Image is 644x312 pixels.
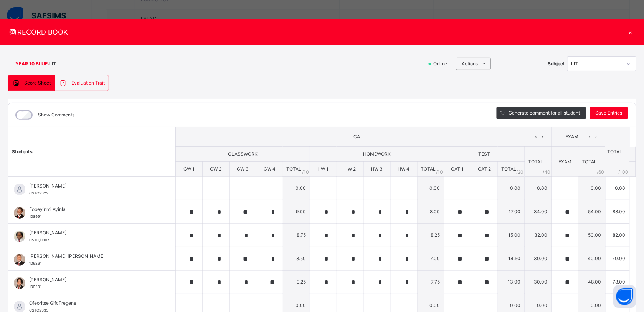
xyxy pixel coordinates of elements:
[283,271,310,294] td: 9.25
[548,60,565,67] span: Subject
[605,177,629,200] td: 0.00
[29,229,158,236] span: [PERSON_NAME]
[525,200,552,224] td: 34.00
[29,276,158,283] span: [PERSON_NAME]
[344,166,356,172] span: HW 2
[318,166,329,172] span: HW 1
[29,285,41,289] span: 109291
[525,224,552,247] td: 32.00
[14,277,25,289] img: 109291.png
[613,285,636,308] button: Open asap
[283,247,310,271] td: 8.50
[302,169,309,176] span: / 10
[398,166,410,172] span: HW 4
[283,224,310,247] td: 8.75
[29,253,158,260] span: [PERSON_NAME] [PERSON_NAME]
[433,60,452,67] span: Online
[528,159,543,164] span: TOTAL
[525,271,552,294] td: 30.00
[363,151,391,157] span: HOMEWORK
[183,166,195,172] span: CW 1
[578,224,605,247] td: 50.00
[525,177,552,200] td: 0.00
[558,159,571,164] span: EXAM
[605,127,629,177] th: TOTAL
[24,80,51,86] span: Score Sheet
[558,133,586,140] span: EXAM
[436,169,443,176] span: / 10
[283,177,310,200] td: 0.00
[501,166,516,172] span: TOTAL
[596,110,623,116] span: Save Entries
[417,224,444,247] td: 8.25
[605,224,629,247] td: 82.00
[525,247,552,271] td: 30.00
[29,191,48,195] span: CSTC2322
[237,166,249,172] span: CW 3
[283,200,310,224] td: 9.00
[462,60,478,67] span: Actions
[417,247,444,271] td: 7.00
[498,247,525,271] td: 14.50
[605,200,629,224] td: 88.00
[15,60,49,67] span: YEAR 10 BLUE :
[517,169,524,176] span: / 20
[578,271,605,294] td: 48.00
[29,261,41,266] span: 109261
[498,224,525,247] td: 15.00
[582,159,597,164] span: TOTAL
[371,166,383,172] span: HW 3
[479,151,490,157] span: TEST
[498,177,525,200] td: 0.00
[14,207,25,219] img: 108991.png
[264,166,276,172] span: CW 4
[417,271,444,294] td: 7.75
[182,133,533,140] span: CA
[71,80,105,86] span: Evaluation Trait
[29,238,49,242] span: CSTC/0807
[578,200,605,224] td: 54.00
[625,27,636,37] div: ×
[29,214,41,219] span: 108991
[509,110,580,116] span: Generate comment for all student
[228,151,258,157] span: CLASSWORK
[14,231,25,242] img: CSTC_0807.png
[478,166,491,172] span: CAT 2
[498,200,525,224] td: 17.00
[29,183,158,189] span: [PERSON_NAME]
[571,60,622,67] div: LIT
[543,169,551,176] span: / 40
[417,177,444,200] td: 0.00
[597,169,604,176] span: / 60
[578,247,605,271] td: 40.00
[14,254,25,266] img: 109261.png
[14,184,25,195] img: default.svg
[605,247,629,271] td: 70.00
[421,166,436,172] span: TOTAL
[619,169,629,176] span: /100
[578,177,605,200] td: 0.00
[49,60,56,67] span: LIT
[451,166,464,172] span: CAT 1
[210,166,221,172] span: CW 2
[38,111,74,118] label: Show Comments
[498,271,525,294] td: 13.00
[8,27,625,37] span: RECORD BOOK
[12,149,33,154] span: Students
[29,300,158,307] span: Ofeoritse Gift Fregene
[417,200,444,224] td: 8.00
[605,271,629,294] td: 78.00
[29,206,158,213] span: Fopeyinmi Ayinla
[286,166,301,172] span: TOTAL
